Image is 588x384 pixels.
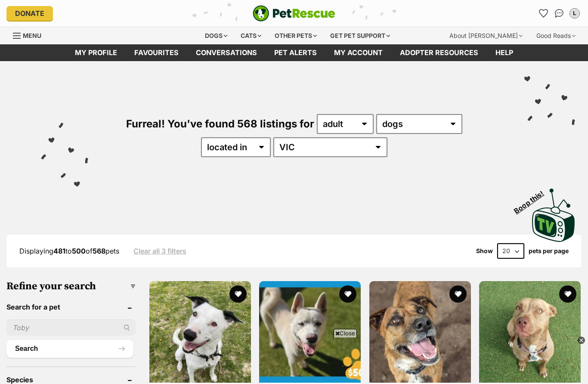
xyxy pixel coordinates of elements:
[253,5,335,22] img: logo-e224e6f780fb5917bec1dbf3a21bbac754714ae5b6737aabdf751b685950b380.svg
[443,27,529,44] div: About [PERSON_NAME]
[6,280,136,292] h3: Refine your search
[537,6,551,20] a: Favourites
[6,319,136,336] input: Toby
[13,27,47,43] a: Menu
[449,285,467,303] button: favourite
[487,44,522,61] a: Help
[324,27,396,44] div: Get pet support
[530,27,582,44] div: Good Reads
[19,247,119,255] span: Displaying to of pets
[229,285,247,303] button: favourite
[537,6,582,20] ul: Account quick links
[559,285,576,303] button: favourite
[334,329,357,338] span: Close
[23,32,41,39] span: Menu
[532,189,575,242] img: PetRescue TV logo
[552,6,566,20] a: Conversations
[479,281,581,383] img: Waverly - American Staffy Dog
[555,9,564,18] img: chat-41dd97257d64d25036548639549fe6c8038ab92f7586957e7f3b1b290dea8141.svg
[532,181,575,244] a: Boop this!
[259,281,361,383] img: Lalisa - Akita Inu Dog
[53,247,65,255] strong: 481
[6,303,136,311] header: Search for a pet
[369,281,471,383] img: Marmaduke - Bullmastiff x Catahoula Dog
[266,44,325,61] a: Pet alerts
[568,6,582,20] button: My account
[253,5,335,22] a: PetRescue
[529,248,569,254] label: pets per page
[476,248,493,254] span: Show
[93,247,105,255] strong: 568
[187,44,266,61] a: conversations
[6,6,53,21] a: Donate
[72,247,86,255] strong: 500
[149,281,251,383] img: Bo - Border Collie Dog
[513,184,552,215] span: Boop this!
[269,27,323,44] div: Other pets
[391,44,487,61] a: Adopter resources
[126,118,314,130] span: Furreal! You've found 568 listings for
[235,27,267,44] div: Cats
[325,44,391,61] a: My account
[199,27,233,44] div: Dogs
[133,247,186,255] a: Clear all 3 filters
[340,285,357,303] button: favourite
[570,9,579,18] div: L
[126,44,187,61] a: Favourites
[66,44,126,61] a: My profile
